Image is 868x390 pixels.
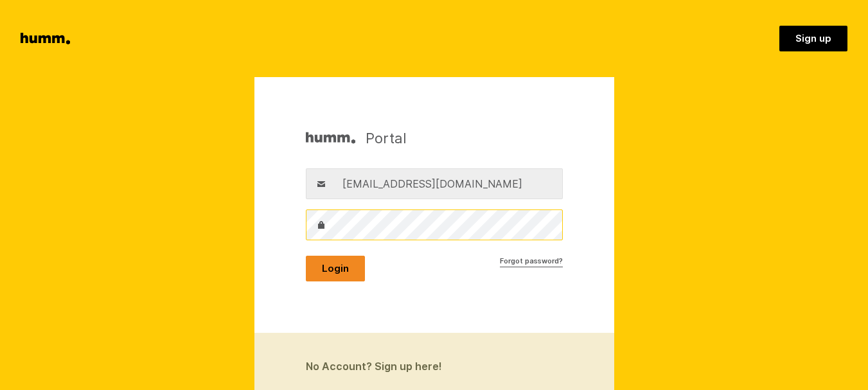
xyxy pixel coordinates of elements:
a: Sign up [779,26,847,51]
button: Login [306,256,365,281]
a: Forgot password? [500,256,563,267]
img: Humm [306,129,355,148]
h1: Portal [306,129,407,148]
